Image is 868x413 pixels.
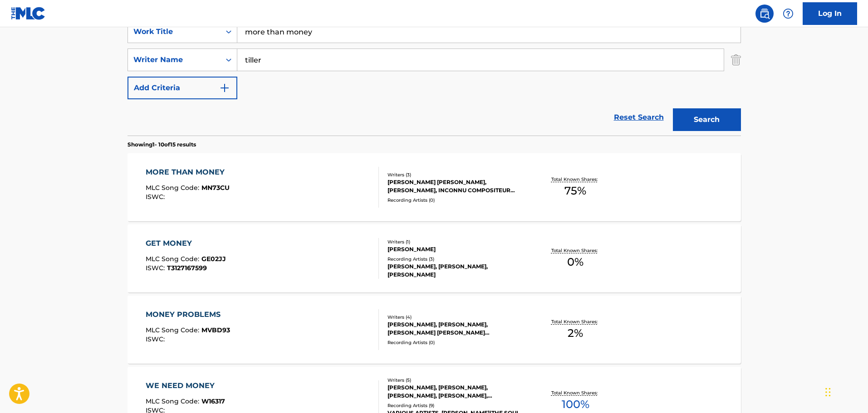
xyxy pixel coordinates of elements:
div: Writer Name [133,54,215,65]
p: Total Known Shares: [551,318,600,325]
img: Delete Criterion [731,49,741,71]
div: Help [779,5,797,23]
div: [PERSON_NAME], [PERSON_NAME], [PERSON_NAME], [PERSON_NAME], [PERSON_NAME] [387,384,525,400]
button: Add Criteria [128,77,237,99]
span: 2 % [568,325,583,341]
p: Showing 1 - 10 of 15 results [128,141,196,149]
div: WE NEED MONEY [146,380,225,391]
div: [PERSON_NAME] [PERSON_NAME], [PERSON_NAME], INCONNU COMPOSITEUR AUTEUR [387,178,525,194]
div: Writers ( 1 ) [387,238,525,245]
div: MONEY PROBLEMS [146,309,230,320]
span: 75 % [564,183,586,199]
div: MORE THAN MONEY [146,167,230,178]
div: Writers ( 5 ) [387,377,525,384]
span: ISWC : [146,335,167,343]
iframe: Chat Widget [823,369,868,413]
span: MLC Song Code : [146,326,201,334]
a: MONEY PROBLEMSMLC Song Code:MVBD93ISWC:Writers (4)[PERSON_NAME], [PERSON_NAME], [PERSON_NAME] [PE... [128,296,741,364]
a: Reset Search [609,107,668,127]
span: 100 % [562,396,589,413]
div: Recording Artists ( 0 ) [387,197,525,204]
div: Recording Artists ( 9 ) [387,402,525,409]
div: [PERSON_NAME], [PERSON_NAME], [PERSON_NAME] [PERSON_NAME] [PERSON_NAME] [387,321,525,337]
span: T3127167599 [167,264,207,272]
img: help [783,8,794,19]
div: Writers ( 3 ) [387,171,525,178]
div: GET MONEY [146,238,226,249]
span: ISWC : [146,264,167,272]
a: Public Search [755,5,774,23]
span: ISWC : [146,193,167,201]
p: Total Known Shares: [551,176,600,183]
span: MVBD93 [201,326,230,334]
span: MLC Song Code : [146,255,201,263]
img: MLC Logo [11,7,46,20]
div: Drag [825,379,831,406]
div: Work Title [133,26,215,37]
span: MN73CU [201,184,230,192]
div: [PERSON_NAME], [PERSON_NAME], [PERSON_NAME] [387,262,525,279]
span: W16317 [201,397,225,405]
a: MORE THAN MONEYMLC Song Code:MN73CUISWC:Writers (3)[PERSON_NAME] [PERSON_NAME], [PERSON_NAME], IN... [128,153,741,221]
a: Log In [803,2,857,25]
form: Search Form [128,20,741,136]
p: Total Known Shares: [551,389,600,396]
div: Writers ( 4 ) [387,314,525,321]
span: MLC Song Code : [146,397,201,405]
img: search [759,8,770,19]
a: GET MONEYMLC Song Code:GE02JJISWC:T3127167599Writers (1)[PERSON_NAME]Recording Artists (3)[PERSON... [128,224,741,292]
img: 9d2ae6d4665cec9f34b9.svg [219,83,230,93]
div: Recording Artists ( 3 ) [387,256,525,262]
div: Recording Artists ( 0 ) [387,339,525,346]
span: GE02JJ [201,255,226,263]
p: Total Known Shares: [551,247,600,254]
span: MLC Song Code : [146,184,201,192]
button: Search [673,108,741,131]
span: 0 % [567,254,584,270]
div: [PERSON_NAME] [387,245,525,253]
